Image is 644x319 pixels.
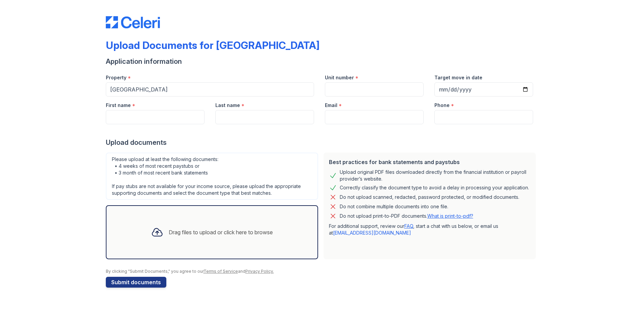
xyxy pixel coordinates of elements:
label: Last name [215,102,240,109]
p: Do not upload print-to-PDF documents. [340,213,473,219]
div: Upload Documents for [GEOGRAPHIC_DATA] [106,39,319,51]
div: Please upload at least the following documents: • 4 weeks of most recent paystubs or • 3 month of... [106,153,318,200]
a: What is print-to-pdf? [427,213,473,219]
a: FAQ [404,223,413,229]
div: Application information [106,57,539,66]
div: Upload documents [106,138,539,147]
a: Terms of Service [204,269,238,274]
button: Submit documents [106,277,166,288]
div: Correctly classify the document type to avoid a delay in processing your application. [340,184,529,192]
label: Target move in date [434,74,482,81]
div: Do not combine multiple documents into one file. [340,203,448,211]
div: Do not upload scanned, redacted, password protected, or modified documents. [340,193,519,201]
label: Property [106,74,126,81]
p: For additional support, review our , start a chat with us below, or email us at [329,223,530,236]
div: Upload original PDF files downloaded directly from the financial institution or payroll provider’... [340,169,530,182]
a: [EMAIL_ADDRESS][DOMAIN_NAME] [333,230,411,236]
div: Drag files to upload or click here to browse [169,228,273,236]
a: Privacy Policy. [245,269,274,274]
label: First name [106,102,131,109]
div: By clicking "Submit Documents," you agree to our and [106,269,539,274]
label: Phone [434,102,450,109]
label: Unit number [325,74,354,81]
img: CE_Logo_Blue-a8612792a0a2168367f1c8372b55b34899dd931a85d93a1a3d3e32e68fde9ad4.png [106,16,160,28]
label: Email [325,102,337,109]
div: Best practices for bank statements and paystubs [329,158,530,166]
